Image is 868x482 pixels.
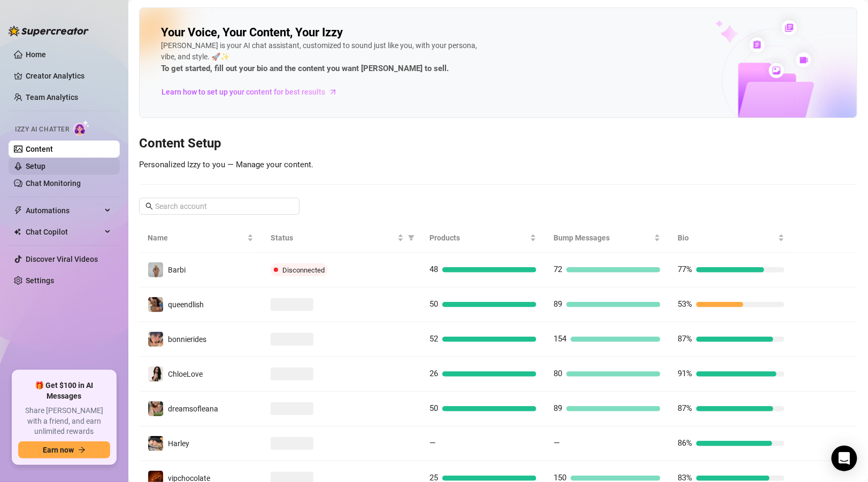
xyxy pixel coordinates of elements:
span: Disconnected [282,266,325,274]
span: search [145,203,153,210]
a: Team Analytics [26,93,78,102]
span: 50 [429,403,438,413]
span: 91% [678,369,692,378]
span: Izzy AI Chatter [15,125,69,135]
span: Share [PERSON_NAME] with a friend, and earn unlimited rewards [18,406,110,437]
span: Name [148,232,245,244]
span: arrow-right [328,87,339,97]
span: Harley [168,439,189,448]
img: Barbi [148,262,163,277]
span: 87% [678,403,692,413]
span: 89 [554,299,562,309]
th: Status [262,223,421,253]
a: Home [26,50,46,59]
h3: Content Setup [139,135,857,152]
span: ChloeLove [168,370,203,378]
span: 48 [429,265,438,274]
span: 80 [554,369,562,378]
span: 53% [678,299,692,309]
span: arrow-right [78,446,86,454]
span: filter [406,230,417,246]
span: — [429,438,436,448]
span: Barbi [168,266,186,274]
span: 72 [554,265,562,274]
span: Chat Copilot [26,223,102,240]
span: thunderbolt [14,206,22,215]
button: Earn nowarrow-right [18,441,110,458]
span: bonnierides [168,335,206,344]
span: — [554,438,560,448]
img: bonnierides [148,332,163,347]
a: Settings [26,276,54,285]
img: queendlish [148,297,163,312]
span: Bump Messages [554,232,652,244]
span: dreamsofleana [168,405,218,413]
span: 89 [554,403,562,413]
a: Chat Monitoring [26,179,81,188]
span: 86% [678,438,692,448]
span: Earn now [43,446,74,454]
img: AI Chatter [73,120,90,136]
span: 🎁 Get $100 in AI Messages [18,380,110,401]
img: ai-chatter-content-library-cLFOSyPT.png [691,9,857,118]
img: dreamsofleana [148,401,163,416]
a: Discover Viral Videos [26,255,98,263]
th: Products [421,223,545,253]
img: ChloeLove [148,367,163,382]
th: Bump Messages [545,223,669,253]
span: Bio [678,232,776,244]
div: [PERSON_NAME] is your AI chat assistant, customized to sound just like you, with your persona, vi... [161,40,482,75]
span: Learn how to set up your content for best results [162,86,325,98]
input: Search account [155,200,285,212]
th: Bio [669,223,793,253]
span: 77% [678,265,692,274]
a: Creator Analytics [26,67,111,84]
span: 52 [429,334,438,344]
h2: Your Voice, Your Content, Your Izzy [161,25,343,40]
img: Chat Copilot [14,228,21,236]
span: Automations [26,202,102,219]
span: 50 [429,299,438,309]
span: 87% [678,334,692,344]
a: Learn how to set up your content for best results [161,83,345,100]
span: queendlish [168,300,204,309]
a: Setup [26,162,45,170]
span: 26 [429,369,438,378]
span: filter [408,235,414,241]
img: Harley [148,436,163,451]
a: Content [26,145,53,153]
strong: To get started, fill out your bio and the content you want [PERSON_NAME] to sell. [161,64,449,73]
span: 154 [554,334,566,344]
img: logo-BBDzfeDw.svg [9,26,89,36]
th: Name [139,223,262,253]
span: Products [429,232,528,244]
span: Status [271,232,395,244]
div: Open Intercom Messenger [832,446,857,471]
span: Personalized Izzy to you — Manage your content. [139,160,313,169]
